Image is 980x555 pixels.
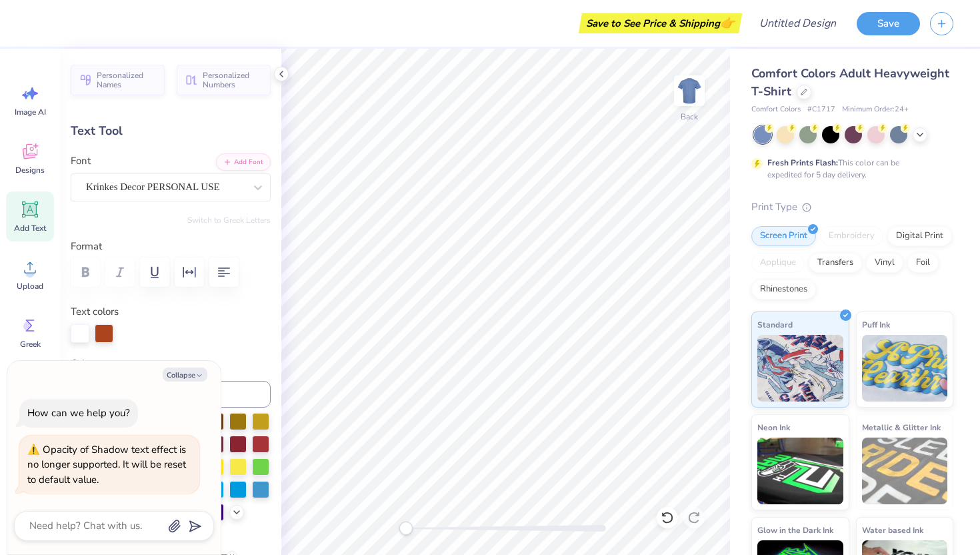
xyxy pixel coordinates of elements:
span: Water based Ink [862,523,923,537]
span: Metallic & Glitter Ink [862,420,941,434]
span: Puff Ink [862,318,890,332]
div: Vinyl [866,253,903,273]
button: Collapse [163,368,207,382]
div: Back [681,111,698,123]
span: Personalized Names [97,71,157,89]
span: Personalized Numbers [203,71,263,89]
div: Save to See Price & Shipping [582,13,739,33]
span: Designs [15,165,45,175]
span: # C1717 [807,104,835,115]
div: Transfers [809,253,862,273]
button: Add Font [216,153,271,171]
img: Standard [757,335,843,402]
div: Embroidery [820,226,883,246]
div: This color can be expedited for 5 day delivery. [767,157,931,181]
button: Personalized Numbers [177,65,271,95]
div: Accessibility label [399,522,413,535]
img: Metallic & Glitter Ink [862,438,948,504]
label: Font [71,153,91,169]
span: Standard [757,318,793,332]
div: Foil [907,253,939,273]
div: Screen Print [751,226,816,246]
span: Minimum Order: 24 + [842,104,909,115]
strong: Fresh Prints Flash: [767,157,838,168]
img: Back [676,77,703,104]
span: Glow in the Dark Ink [757,523,833,537]
span: Image AI [15,107,46,117]
div: Print Type [751,199,953,215]
span: Comfort Colors Adult Heavyweight T-Shirt [751,65,949,99]
button: Save [857,12,920,35]
div: Applique [751,253,805,273]
span: Comfort Colors [751,104,801,115]
img: Puff Ink [862,335,948,402]
label: Text colors [71,304,119,320]
img: Neon Ink [757,438,843,504]
button: Personalized Names [71,65,165,95]
div: Text Tool [71,122,271,140]
label: Format [71,239,271,254]
span: Upload [17,281,43,292]
span: Greek [20,339,41,350]
span: 👉 [720,15,735,31]
div: Digital Print [887,226,952,246]
button: Switch to Greek Letters [187,215,271,225]
label: Color [71,356,271,372]
span: Neon Ink [757,420,790,434]
div: Opacity of Shadow text effect is no longer supported. It will be reset to default value. [27,442,191,488]
span: Add Text [14,223,46,233]
input: Untitled Design [749,10,847,37]
div: Rhinestones [751,280,816,300]
div: How can we help you? [27,406,130,420]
